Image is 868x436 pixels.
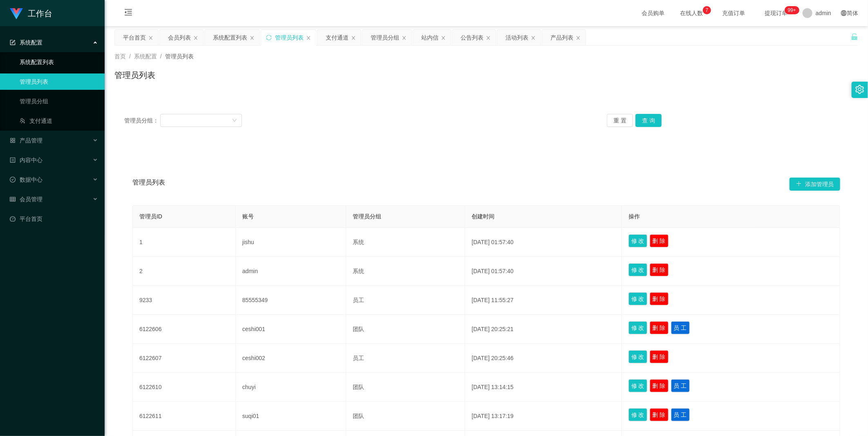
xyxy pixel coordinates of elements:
span: [DATE] 01:57:40 [472,268,513,274]
td: 团队 [346,315,465,344]
td: 6122611 [133,402,236,431]
i: 图标: close [148,36,153,40]
div: 站内信 [421,30,438,45]
button: 员 工 [671,408,690,421]
button: 删 除 [650,350,669,363]
sup: 1075 [785,6,799,14]
a: 管理员列表 [20,73,98,90]
span: 在线人数 [676,10,707,16]
td: 2 [133,257,236,286]
div: 管理员分组 [371,30,399,45]
span: 提现订单 [761,10,792,16]
div: 系统配置列表 [213,30,247,45]
button: 删 除 [650,408,669,421]
sup: 7 [703,6,711,14]
i: 图标: setting [855,85,864,94]
span: 管理员ID [139,213,162,220]
a: 图标: usergroup-add-o支付通道 [20,113,98,129]
a: 图标: dashboard平台首页 [10,211,98,227]
a: 系统配置列表 [20,54,98,70]
td: ceshi001 [236,315,346,344]
td: 团队 [346,373,465,402]
button: 查 询 [635,114,662,127]
td: 6122607 [133,344,236,373]
a: 工作台 [10,10,52,16]
td: suqi01 [236,402,346,431]
i: 图标: close [402,36,407,40]
button: 修 改 [629,379,647,392]
img: logo.9652507e.png [10,8,23,20]
td: jishu [236,228,346,257]
button: 图标: plus添加管理员 [790,178,840,191]
div: 平台首页 [123,30,146,45]
i: 图标: down [232,118,237,124]
h1: 管理员列表 [114,69,155,81]
button: 修 改 [629,234,647,247]
button: 删 除 [650,379,669,392]
button: 删 除 [650,234,669,247]
span: 管理员列表 [165,53,194,60]
span: 数据中心 [10,176,43,183]
button: 修 改 [629,292,647,305]
span: 管理员列表 [132,178,165,191]
td: 团队 [346,402,465,431]
button: 修 改 [629,408,647,421]
span: 内容中心 [10,157,43,163]
button: 重 置 [607,114,633,127]
i: 图标: sync [266,35,272,40]
div: 公告列表 [461,30,483,45]
td: 6122606 [133,315,236,344]
h1: 工作台 [28,0,52,27]
span: 产品管理 [10,137,43,144]
i: 图标: close [441,36,446,40]
i: 图标: close [306,36,311,40]
i: 图标: close [486,36,491,40]
span: [DATE] 01:57:40 [472,239,513,245]
span: 首页 [114,53,126,60]
td: 6122610 [133,373,236,402]
td: 9233 [133,286,236,315]
span: [DATE] 20:25:21 [472,326,513,332]
i: 图标: close [250,36,255,40]
div: 会员列表 [168,30,191,45]
td: 系统 [346,228,465,257]
i: 图标: check-circle-o [10,177,16,182]
button: 员 工 [671,379,690,392]
i: 图标: appstore-o [10,138,16,143]
td: chuyi [236,373,346,402]
button: 修 改 [629,321,647,334]
i: 图标: profile [10,157,16,163]
i: 图标: close [193,36,198,40]
div: 产品列表 [550,30,573,45]
i: 图标: table [10,196,16,202]
span: 操作 [629,213,640,220]
button: 员 工 [671,321,690,334]
button: 删 除 [650,263,669,276]
td: 员工 [346,286,465,315]
span: 系统配置 [134,53,157,60]
td: 85555349 [236,286,346,315]
td: 1 [133,228,236,257]
div: 活动列表 [506,30,528,45]
td: 员工 [346,344,465,373]
div: 管理员列表 [275,30,304,45]
button: 修 改 [629,263,647,276]
p: 7 [706,6,709,14]
span: [DATE] 20:25:46 [472,355,513,361]
td: 系统 [346,257,465,286]
td: ceshi002 [236,344,346,373]
span: [DATE] 13:14:15 [472,384,513,390]
span: [DATE] 11:55:27 [472,297,513,303]
i: 图标: menu-fold [114,0,142,27]
span: 创建时间 [472,213,494,220]
i: 图标: close [351,36,356,40]
div: 支付通道 [326,30,349,45]
span: [DATE] 13:17:19 [472,413,513,419]
i: 图标: close [576,36,581,40]
span: 账号 [242,213,254,220]
i: 图标: close [531,36,536,40]
i: 图标: form [10,40,16,45]
button: 修 改 [629,350,647,363]
a: 管理员分组 [20,93,98,109]
i: 图标: unlock [851,33,858,40]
